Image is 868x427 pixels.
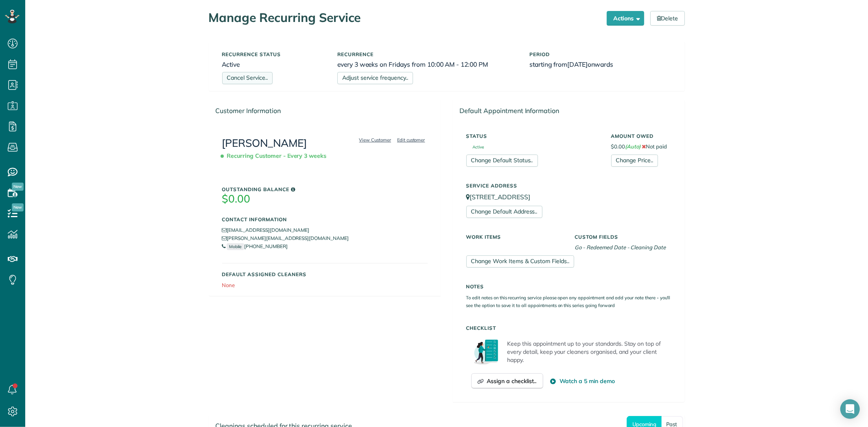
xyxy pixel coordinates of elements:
span: New [12,203,24,211]
span: None [222,282,235,288]
h6: starting from onwards [530,61,671,68]
button: Actions [607,11,644,26]
h5: Status [466,133,599,139]
small: Mobile [227,243,244,250]
a: Change Default Address.. [466,206,542,218]
li: [EMAIL_ADDRESS][DOMAIN_NAME] [222,226,428,234]
h6: every 3 weeks on Fridays from 10:00 AM - 12:00 PM [337,61,518,68]
em: (Auto) [625,143,641,150]
h5: Work Items [466,234,563,240]
a: View Customer [357,136,394,144]
h5: Outstanding Balance [222,187,428,192]
span: [DATE] [567,60,588,68]
h6: Active [222,61,326,68]
h5: Amount Owed [611,133,671,139]
em: Go - Redeemed Date - Cleaning Date [575,244,666,251]
span: Active [466,145,484,149]
a: Cancel Service.. [222,72,273,84]
h5: Checklist [466,325,671,331]
h5: Contact Information [222,217,428,222]
h5: Recurrence [337,52,518,57]
h5: Default Assigned Cleaners [222,272,428,277]
a: [PERSON_NAME] [222,136,307,150]
h3: $0.00 [222,193,428,205]
a: Delete [650,11,685,26]
h5: Service Address [466,183,671,188]
a: Adjust service frequency.. [337,72,413,84]
h1: Manage Recurring Service [209,11,601,24]
span: Recurring Customer - Every 3 weeks [222,149,330,163]
a: Change Default Status.. [466,155,538,167]
div: Default Appointment Information [453,100,684,122]
h5: Notes [466,284,671,289]
small: To edit notes on this recurring service please open any appointment and add your note there - you... [466,295,671,308]
p: [STREET_ADDRESS] [466,192,671,202]
a: Mobile[PHONE_NUMBER] [222,243,288,249]
li: [PERSON_NAME][EMAIL_ADDRESS][DOMAIN_NAME] [222,234,428,242]
h5: Custom Fields [575,234,671,240]
a: Change Price.. [611,155,658,167]
a: Change Work Items & Custom Fields.. [466,255,575,268]
span: New [12,183,24,191]
a: Edit customer [395,136,428,144]
div: $0.00 Not paid [605,129,678,167]
div: Open Intercom Messenger [840,399,860,419]
h5: Period [530,52,671,57]
h5: Recurrence status [222,52,326,57]
div: Customer Information [209,100,441,122]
